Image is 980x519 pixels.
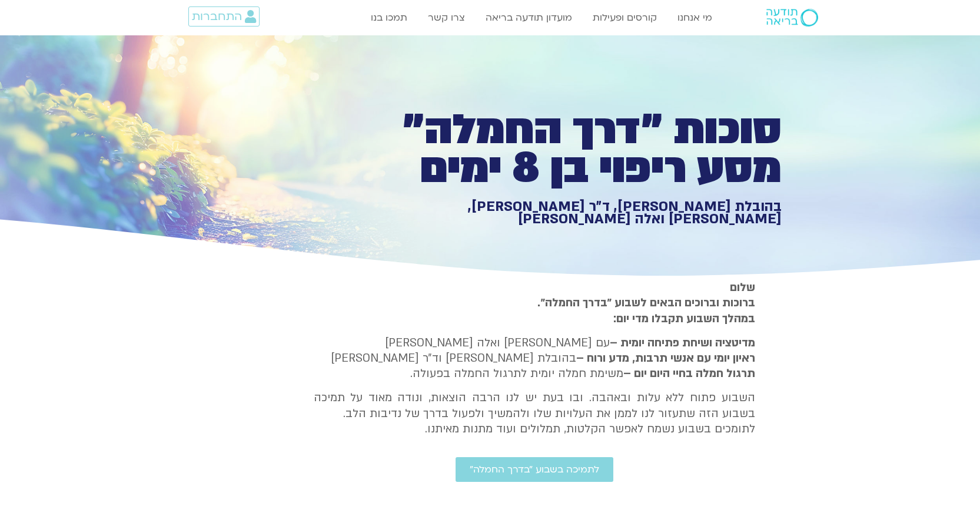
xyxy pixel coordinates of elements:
p: עם [PERSON_NAME] ואלה [PERSON_NAME] בהובלת [PERSON_NAME] וד״ר [PERSON_NAME] משימת חמלה יומית לתרג... [314,335,755,382]
b: תרגול חמלה בחיי היום יום – [623,366,755,381]
h1: סוכות ״דרך החמלה״ מסע ריפוי בן 8 ימים [374,111,782,188]
a: צרו קשר [422,6,471,29]
strong: מדיטציה ושיחת פתיחה יומית – [610,335,755,351]
strong: ברוכות וברוכים הבאים לשבוע ״בדרך החמלה״. במהלך השבוע תקבלו מדי יום: [537,295,755,326]
h1: בהובלת [PERSON_NAME], ד״ר [PERSON_NAME], [PERSON_NAME] ואלה [PERSON_NAME] [374,200,782,226]
a: מועדון תודעה בריאה [480,6,578,29]
p: השבוע פתוח ללא עלות ובאהבה. ובו בעת יש לנו הרבה הוצאות, ונודה מאוד על תמיכה בשבוע הזה שתעזור לנו ... [314,390,755,437]
b: ראיון יומי עם אנשי תרבות, מדע ורוח – [576,351,755,366]
a: לתמיכה בשבוע ״בדרך החמלה״ [456,457,613,482]
span: התחברות [192,10,242,23]
img: תודעה בריאה [766,9,818,27]
span: לתמיכה בשבוע ״בדרך החמלה״ [470,464,599,475]
a: תמכו בנו [365,6,413,29]
strong: שלום [730,280,755,295]
a: התחברות [188,6,260,27]
a: מי אנחנו [672,6,718,29]
a: קורסים ופעילות [587,6,663,29]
